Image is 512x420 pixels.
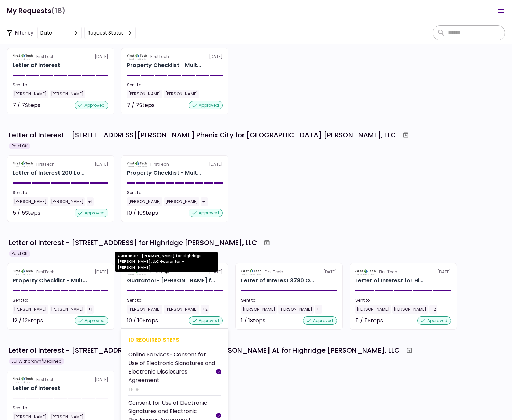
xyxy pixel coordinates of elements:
[127,190,223,196] div: Sent to:
[127,161,223,167] div: [DATE]
[13,90,48,98] div: [PERSON_NAME]
[128,386,216,393] div: 1 File
[127,54,148,60] img: Partner logo
[493,3,509,19] button: Open menu
[127,276,215,285] div: Guarantor- Nancy McKee for Highridge Sizemore, LLC Guarantor - Nancy McKee
[9,143,30,149] div: Paid Off
[164,197,199,206] div: [PERSON_NAME]
[13,169,84,177] div: Letter of Interest 200 Logan Drive Phenix City AL
[399,129,412,141] button: Archive workflow
[241,269,262,275] img: Partner logo
[87,305,94,314] div: +1
[87,197,94,206] div: +1
[127,101,155,109] div: 7 / 7 Steps
[13,377,34,383] img: Partner logo
[379,269,397,275] div: FirstTech
[127,197,162,206] div: [PERSON_NAME]
[9,238,257,248] div: Letter of Interest - [STREET_ADDRESS] for Highridge [PERSON_NAME], LLC
[13,209,40,217] div: 5 / 5 Steps
[36,377,55,383] div: FirstTech
[84,27,136,39] button: Request status
[278,305,314,314] div: [PERSON_NAME]
[13,269,108,275] div: [DATE]
[13,190,108,196] div: Sent to:
[13,269,34,275] img: Partner logo
[115,252,218,272] div: Guarantor- [PERSON_NAME] for Highridge [PERSON_NAME], LLC Guarantor - [PERSON_NAME]
[13,161,108,167] div: [DATE]
[241,316,265,325] div: 1 / 1 Steps
[392,305,428,314] div: [PERSON_NAME]
[75,101,108,109] div: approved
[13,384,60,392] h2: Letter of Interest
[37,27,82,39] button: date
[127,209,158,217] div: 10 / 10 Steps
[9,345,400,355] div: Letter of Interest - [STREET_ADDRESS][GEOGRAPHIC_DATA][PERSON_NAME] AL for Highridge [PERSON_NAME...
[75,316,108,325] div: approved
[36,269,55,275] div: FirstTech
[13,54,108,60] div: [DATE]
[189,101,223,109] div: approved
[13,316,43,325] div: 12 / 12 Steps
[127,297,223,303] div: Sent to:
[75,209,108,217] div: approved
[315,305,322,314] div: +1
[50,90,85,98] div: [PERSON_NAME]
[429,305,437,314] div: +2
[127,169,201,177] div: Property Checklist - Multi-Family for Highridge Sizemore, LLC
[128,350,216,384] div: Online Services- Consent for Use of Electronic Signatures and Electronic Disclosures Agreement
[127,316,158,325] div: 10 / 10 Steps
[150,54,169,60] div: FirstTech
[127,54,223,60] div: [DATE]
[9,358,64,365] div: LOI Withdrawn/Declined
[9,250,30,257] div: Paid Off
[241,305,277,314] div: [PERSON_NAME]
[13,61,60,69] h2: Letter of Interest
[201,305,209,314] div: +2
[355,305,391,314] div: [PERSON_NAME]
[355,269,451,275] div: [DATE]
[50,197,85,206] div: [PERSON_NAME]
[355,269,376,275] img: Partner logo
[36,161,55,167] div: FirstTech
[127,305,162,314] div: [PERSON_NAME]
[403,344,416,356] button: Archive workflow
[13,54,34,60] img: Partner logo
[13,82,108,88] div: Sent to:
[7,4,65,18] h1: My Requests
[265,269,283,275] div: FirstTech
[50,305,85,314] div: [PERSON_NAME]
[128,336,221,344] div: 10 required steps
[13,276,87,285] div: Property Checklist - Multi-Family for Highridge Sizemore, LLC
[13,297,108,303] div: Sent to:
[355,297,451,303] div: Sent to:
[127,161,148,167] img: Partner logo
[189,209,223,217] div: approved
[9,130,396,140] div: Letter of Interest - [STREET_ADDRESS][PERSON_NAME] Phenix City for [GEOGRAPHIC_DATA] [PERSON_NAME...
[13,405,108,411] div: Sent to:
[355,276,423,285] div: Letter of Interest for Highridge Sizemore, LLC
[164,90,199,98] div: [PERSON_NAME]
[261,236,273,249] button: Archive workflow
[13,377,108,383] div: [DATE]
[40,29,52,37] div: date
[13,101,40,109] div: 7 / 7 Steps
[150,161,169,167] div: FirstTech
[13,161,34,167] img: Partner logo
[127,82,223,88] div: Sent to:
[127,90,162,98] div: [PERSON_NAME]
[13,197,48,206] div: [PERSON_NAME]
[241,269,337,275] div: [DATE]
[164,305,199,314] div: [PERSON_NAME]
[13,305,48,314] div: [PERSON_NAME]
[51,4,65,18] span: (18)
[201,197,208,206] div: +1
[241,297,337,303] div: Sent to:
[355,316,383,325] div: 5 / 5 Steps
[36,54,55,60] div: FirstTech
[189,316,223,325] div: approved
[303,316,337,325] div: approved
[7,27,136,39] div: Filter by:
[417,316,451,325] div: approved
[127,61,201,69] div: Property Checklist - Multi-Family for PineHillManor, LLC
[241,276,314,285] div: Letter of Interest 3780 Old Columbus Rd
